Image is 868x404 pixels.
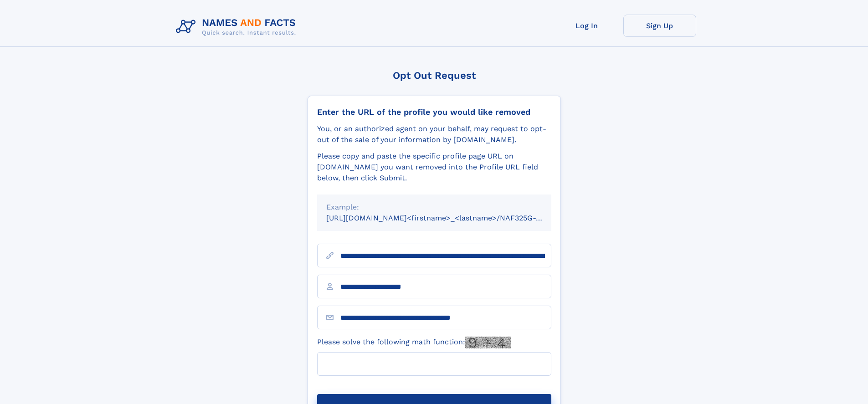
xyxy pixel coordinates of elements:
label: Please solve the following math function: [317,337,511,348]
div: Opt Out Request [308,70,561,81]
div: Please copy and paste the specific profile page URL on [DOMAIN_NAME] you want removed into the Pr... [317,151,551,184]
div: Example: [326,202,542,213]
div: Enter the URL of the profile you would like removed [317,107,551,117]
a: Sign Up [623,15,696,37]
img: Logo Names and Facts [172,15,303,39]
small: [URL][DOMAIN_NAME]<firstname>_<lastname>/NAF325G-xxxxxxxx [326,214,569,222]
a: Log In [550,15,623,37]
div: You, or an authorized agent on your behalf, may request to opt-out of the sale of your informatio... [317,123,551,145]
